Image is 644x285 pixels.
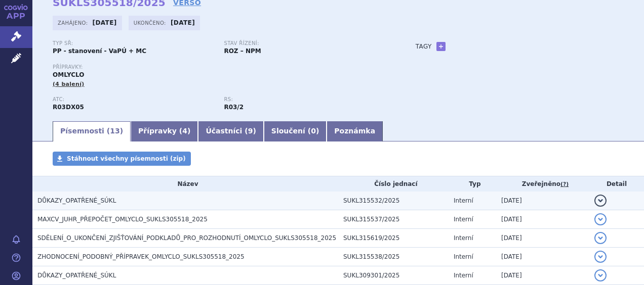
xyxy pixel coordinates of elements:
[454,253,473,260] span: Interní
[53,81,85,87] span: (4 balení)
[496,192,589,210] td: [DATE]
[454,216,473,223] span: Interní
[594,213,607,225] button: detail
[37,234,336,242] span: SDĚLENÍ_O_UKONČENÍ_ZJIŠŤOVÁNÍ_PODKLADŮ_PRO_ROZHODNUTÍ_OMLYCLO_SUKLS305518_2025
[37,272,116,279] span: DŮKAZY_OPATŘENÉ_SÚKL
[560,181,569,188] abbr: (?)
[32,176,338,192] th: Název
[131,121,198,141] a: Přípravky (4)
[224,40,385,46] p: Stav řízení:
[134,19,168,27] span: Ukončeno:
[53,97,214,103] p: ATC:
[594,195,607,207] button: detail
[224,104,244,111] strong: omalizumab
[454,197,473,204] span: Interní
[338,248,449,266] td: SUKL315538/2025
[37,197,116,204] span: DŮKAZY_OPATŘENÉ_SÚKL
[449,176,496,192] th: Typ
[454,234,473,242] span: Interní
[496,248,589,266] td: [DATE]
[338,229,449,248] td: SUKL315619/2025
[53,64,395,70] p: Přípravky:
[589,176,644,192] th: Detail
[53,47,146,55] strong: PP - stanovení - VaPÚ + MC
[58,19,90,27] span: Zahájeno:
[110,127,119,135] span: 13
[338,192,449,210] td: SUKL315532/2025
[53,71,84,78] span: OMLYCLO
[53,104,84,111] strong: OMALIZUMAB
[67,155,186,162] span: Stáhnout všechny písemnosti (zip)
[496,176,589,192] th: Zveřejněno
[594,269,607,281] button: detail
[53,40,214,46] p: Typ SŘ:
[338,210,449,229] td: SUKL315537/2025
[496,229,589,248] td: [DATE]
[198,121,263,141] a: Účastníci (9)
[53,152,191,166] a: Stáhnout všechny písemnosti (zip)
[224,97,385,103] p: RS:
[338,176,449,192] th: Číslo jednací
[496,210,589,229] td: [DATE]
[454,272,473,279] span: Interní
[436,42,446,51] a: +
[311,127,316,135] span: 0
[594,251,607,263] button: detail
[171,19,195,26] strong: [DATE]
[327,121,383,141] a: Poznámka
[416,40,432,53] h3: Tagy
[37,253,245,260] span: ZHODNOCENÍ_PODOBNÝ_PŘÍPRAVEK_OMLYCLO_SUKLS305518_2025
[264,121,327,141] a: Sloučení (0)
[182,127,187,135] span: 4
[37,216,208,223] span: MAXCV_JUHR_PŘEPOČET_OMLYCLO_SUKLS305518_2025
[248,127,253,135] span: 9
[338,266,449,285] td: SUKL309301/2025
[224,47,261,55] strong: ROZ – NPM
[93,19,117,26] strong: [DATE]
[53,121,131,141] a: Písemnosti (13)
[496,266,589,285] td: [DATE]
[594,232,607,244] button: detail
